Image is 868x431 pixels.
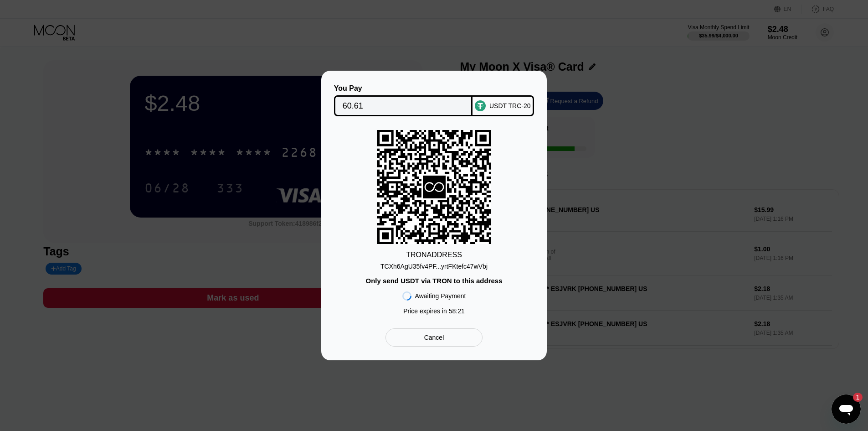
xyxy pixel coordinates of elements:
span: 58 : 21 [449,307,465,315]
div: Only send USDT via TRON to this address [365,277,502,285]
div: USDT TRC-20 [489,102,531,109]
iframe: Button to launch messaging window, 1 unread message [832,395,861,424]
iframe: Number of unread messages [844,393,863,402]
div: TCXh6AgU35fv4PF...yrtFKtefc47wVbj [380,263,488,270]
div: Cancel [385,328,483,347]
div: TRON ADDRESS [406,251,462,259]
div: Price expires in [403,307,465,315]
div: TCXh6AgU35fv4PF...yrtFKtefc47wVbj [380,259,488,270]
div: Awaiting Payment [415,292,466,300]
div: Cancel [424,333,444,342]
div: You PayUSDT TRC-20 [335,84,533,116]
div: You Pay [334,84,473,93]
